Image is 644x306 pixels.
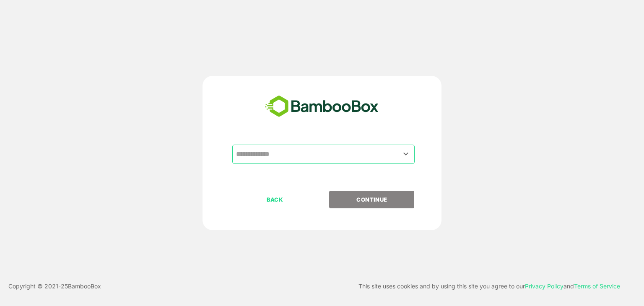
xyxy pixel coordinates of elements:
p: BACK [233,195,317,204]
a: Privacy Policy [525,283,563,290]
button: Open [400,148,412,160]
button: BACK [232,191,317,208]
p: This site uses cookies and by using this site you agree to our and [358,281,620,291]
p: CONTINUE [330,195,414,204]
button: CONTINUE [329,191,414,208]
p: Copyright © 2021- 25 BambooBox [8,281,101,291]
img: bamboobox [260,93,383,120]
a: Terms of Service [574,283,620,290]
